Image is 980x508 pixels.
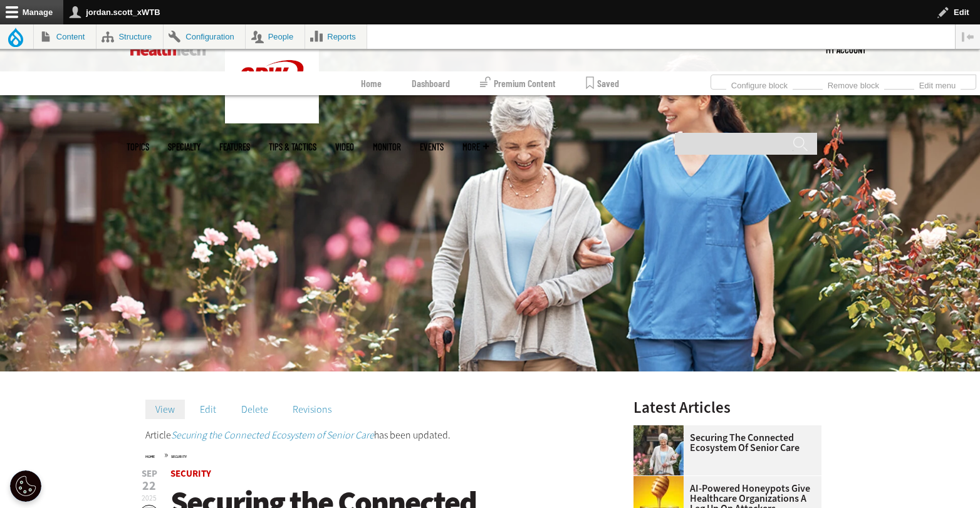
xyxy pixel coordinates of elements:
[10,470,41,502] div: Cookie Settings
[34,24,96,49] a: Content
[726,77,793,91] a: Configure block
[139,480,159,492] span: 22
[96,24,163,49] a: Structure
[168,142,201,152] span: Specialty
[305,24,367,49] a: Reports
[823,77,884,91] a: Remove block
[633,400,821,415] h3: Latest Articles
[145,454,155,459] a: Home
[586,71,619,95] a: Saved
[335,142,354,152] a: Video
[164,24,245,49] a: Configuration
[145,430,600,440] div: Status message
[171,428,374,442] a: Securing the Connected Ecosystem of Senior Care
[145,400,185,418] a: View
[145,450,600,460] div: »
[373,142,401,152] a: MonITor
[171,454,187,459] a: Security
[462,142,489,152] span: More
[127,142,149,152] span: Topics
[826,31,866,68] div: User menu
[633,433,814,453] a: Securing the Connected Ecosystem of Senior Care
[170,467,211,480] a: Security
[412,71,450,95] a: Dashboard
[633,425,690,435] a: nurse walks with senior woman through a garden
[246,24,305,49] a: People
[956,24,980,49] button: Vertical orientation
[420,142,444,152] a: Events
[10,470,41,502] button: Open Preferences
[914,77,961,91] a: Edit menu
[190,400,226,418] a: Edit
[139,469,159,479] span: Sep
[142,493,157,503] span: 2025
[480,71,556,95] a: Premium Content
[361,71,382,95] a: Home
[219,142,250,152] a: Features
[633,476,690,486] a: jar of honey with a honey dipper
[269,142,316,152] a: Tips & Tactics
[225,113,319,127] a: CDW
[826,31,866,68] a: My Account
[231,400,278,418] a: Delete
[633,425,684,475] img: nurse walks with senior woman through a garden
[283,400,341,418] a: Revisions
